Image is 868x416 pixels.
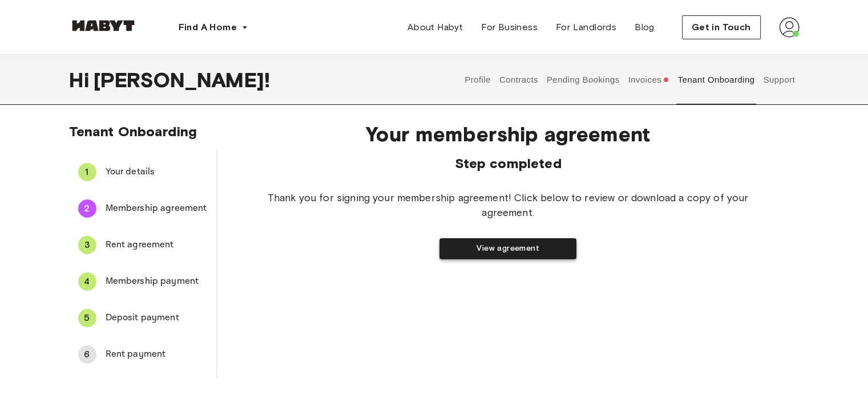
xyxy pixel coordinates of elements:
button: Invoices [627,55,671,105]
span: For Business [481,21,538,34]
button: Contracts [498,55,539,105]
div: 5Deposit payment [69,304,216,332]
button: Profile [463,55,492,105]
span: Your details [106,165,207,179]
div: 2Membership agreement [69,195,216,222]
div: 5 [78,309,96,327]
span: Step completed [253,155,763,172]
span: For Landlords [556,21,616,34]
span: Deposit payment [106,311,207,325]
div: 1 [78,163,96,181]
span: Get in Touch [692,21,751,34]
span: Rent payment [106,348,207,361]
a: For Business [472,16,547,39]
span: Hi [69,68,94,92]
div: 3 [78,236,96,254]
button: Pending Bookings [545,55,621,105]
a: View agreement [253,238,763,259]
span: About Habyt [407,21,463,34]
span: Rent agreement [106,238,207,252]
div: 3Rent agreement [69,231,216,259]
span: Membership agreement [106,202,207,215]
span: Tenant Onboarding [69,123,197,140]
a: About Habyt [398,16,472,39]
div: 6 [78,345,96,364]
a: Blog [625,16,664,39]
img: avatar [779,17,800,38]
span: Blog [635,21,655,34]
span: Your membership agreement [253,122,763,146]
button: Tenant Onboarding [676,55,756,105]
span: Membership payment [106,275,207,288]
button: Find A Home [169,16,257,39]
div: 1Your details [69,158,216,186]
span: Thank you for signing your membership agreement! Click below to review or download a copy of your... [253,190,763,220]
div: 6Rent payment [69,341,216,368]
div: 2 [78,199,96,218]
div: 4 [78,272,96,291]
button: Get in Touch [682,15,761,39]
div: user profile tabs [461,55,800,105]
img: Habyt [69,20,138,31]
span: Find A Home [179,21,237,34]
a: For Landlords [547,16,625,39]
button: Support [762,55,797,105]
button: View agreement [439,238,576,259]
div: 4Membership payment [69,268,216,295]
span: [PERSON_NAME] ! [94,68,270,92]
